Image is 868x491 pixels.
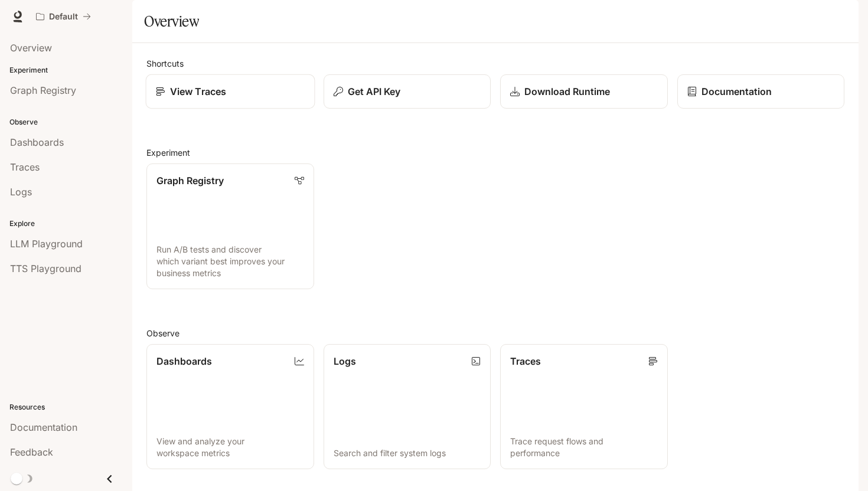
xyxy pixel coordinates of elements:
p: View and analyze your workspace metrics [156,436,304,459]
p: View Traces [170,84,226,99]
h1: Overview [144,9,199,33]
button: All workspaces [31,5,96,28]
a: Download Runtime [500,74,668,109]
p: Search and filter system logs [334,447,481,459]
button: Get API Key [324,74,491,109]
p: Traces [510,354,541,368]
a: Documentation [677,74,845,109]
p: Default [49,12,78,22]
p: Run A/B tests and discover which variant best improves your business metrics [156,244,304,279]
a: Graph RegistryRun A/B tests and discover which variant best improves your business metrics [146,163,314,289]
p: Download Runtime [524,84,610,99]
a: View Traces [146,74,315,109]
h2: Shortcuts [146,57,844,70]
p: Get API Key [348,84,400,99]
h2: Experiment [146,146,844,159]
p: Graph Registry [156,174,224,188]
p: Dashboards [156,354,212,368]
h2: Observe [146,327,844,339]
p: Logs [334,354,356,368]
a: LogsSearch and filter system logs [324,344,491,470]
p: Documentation [701,84,772,99]
a: TracesTrace request flows and performance [500,344,668,470]
a: DashboardsView and analyze your workspace metrics [146,344,314,470]
p: Trace request flows and performance [510,436,658,459]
